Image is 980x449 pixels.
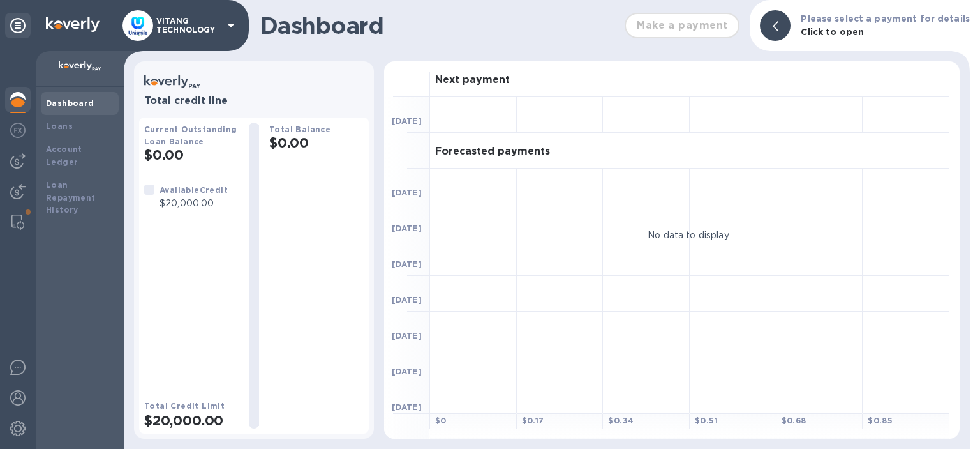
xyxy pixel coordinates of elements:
b: $ 0.68 [782,416,806,425]
b: [DATE] [392,331,422,340]
b: Loans [46,121,73,131]
h2: $0.00 [144,147,239,163]
h3: Forecasted payments [435,146,550,158]
b: [DATE] [392,402,422,412]
b: Account Ledger [46,144,82,167]
p: VITANG TECHNOLOGY [156,17,220,34]
h3: Next payment [435,74,510,86]
b: [DATE] [392,367,422,376]
img: Logo [46,17,100,32]
b: [DATE] [392,188,422,197]
b: Available Credit [160,185,228,195]
b: Dashboard [46,98,94,108]
h3: Total credit line [144,95,364,107]
b: Click to open [801,27,864,37]
h2: $0.00 [269,135,364,151]
b: Total Balance [269,125,330,134]
b: Current Outstanding Loan Balance [144,125,237,146]
b: $ 0 [435,416,447,425]
h1: Dashboard [260,12,618,39]
b: Total Credit Limit [144,401,225,411]
b: Loan Repayment History [46,180,96,215]
b: [DATE] [392,295,422,305]
p: $20,000.00 [160,197,228,210]
b: $ 0.17 [522,416,544,425]
b: $ 0.85 [868,416,893,425]
b: Please select a payment for details [801,13,970,24]
h2: $20,000.00 [144,413,239,429]
img: Foreign exchange [10,123,26,138]
b: [DATE] [392,224,422,233]
b: $ 0.51 [695,416,718,425]
b: [DATE] [392,259,422,269]
div: Unpin categories [5,13,31,38]
p: No data to display. [648,228,731,241]
b: $ 0.34 [608,416,634,425]
b: [DATE] [392,116,422,126]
